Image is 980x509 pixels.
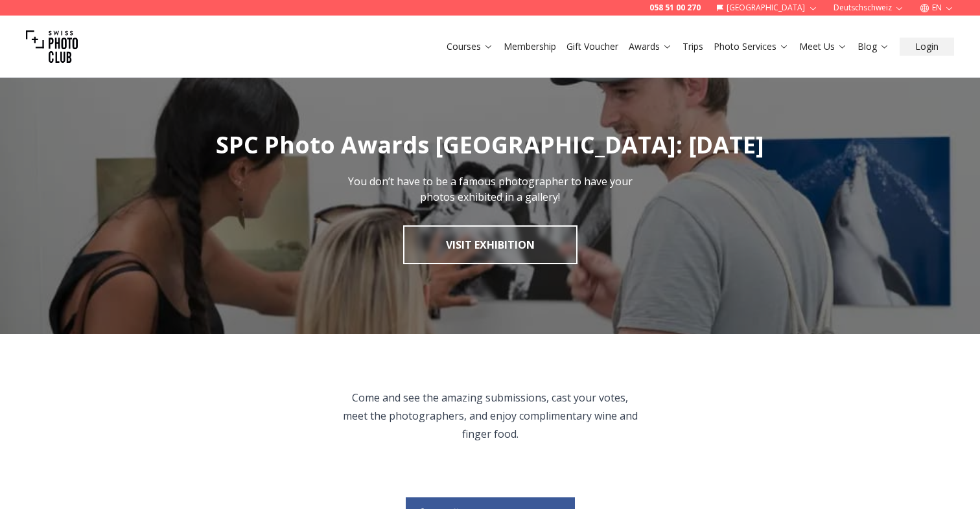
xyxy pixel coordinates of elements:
button: Login [900,38,954,56]
button: Meet Us [794,38,852,56]
button: Trips [677,38,708,56]
button: Courses [441,38,498,56]
a: Blog [857,40,889,53]
button: Awards [624,38,677,56]
a: 058 51 00 270 [649,3,701,13]
a: Membership [504,40,556,53]
a: Courses [447,40,493,53]
button: Photo Services [708,38,794,56]
a: Meet Us [799,40,847,53]
a: Awards [629,40,672,53]
a: Visit Exhibition [403,225,577,264]
a: Gift Voucher [566,40,618,53]
p: You don’t have to be a famous photographer to have your photos exhibited in a gallery! [345,174,635,205]
button: Gift Voucher [561,38,624,56]
a: Trips [682,40,703,53]
img: Swiss photo club [26,21,78,73]
a: Photo Services [714,40,789,53]
button: Membership [498,38,561,56]
p: Come and see the amazing submissions, cast your votes, meet the photographers, and enjoy complime... [342,389,638,443]
button: Blog [852,38,894,56]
